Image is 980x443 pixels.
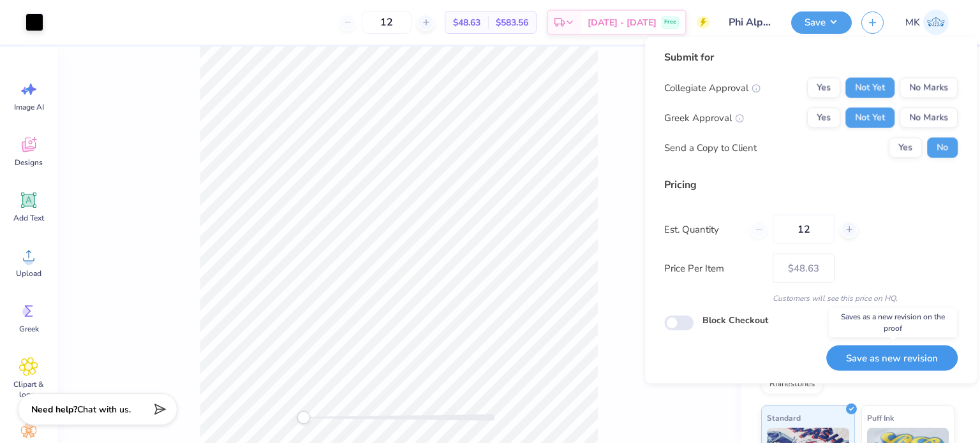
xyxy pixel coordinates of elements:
span: $48.63 [453,16,480,29]
label: Block Checkout [702,314,768,327]
span: Designs [15,157,43,168]
span: Upload [16,268,41,279]
button: No Marks [900,108,958,128]
div: Pricing [664,177,958,192]
label: Price Per Item [664,261,763,275]
span: Free [664,18,676,27]
div: Submit for [664,50,958,65]
span: MK [905,15,920,30]
div: Customers will see this price on HQ. [664,293,958,304]
input: Untitled Design [719,10,782,35]
label: Est. Quantity [664,222,740,236]
img: Muskan Kumari [923,10,949,35]
div: Collegiate Approval [664,80,761,95]
span: Chat with us. [77,403,131,416]
button: Yes [807,78,840,98]
button: Not Yet [845,108,895,128]
span: Puff Ink [867,411,894,425]
strong: Need help? [31,403,77,416]
a: MK [900,10,954,35]
span: Add Text [13,213,44,223]
input: – – [773,215,835,244]
button: No Marks [900,78,958,98]
button: Not Yet [845,78,895,98]
button: Yes [889,138,922,158]
span: Image AI [14,102,44,112]
span: Standard [767,411,801,425]
button: Save [791,11,852,34]
div: Saves as a new revision on the proof [829,308,957,337]
div: Accessibility label [297,411,310,424]
button: No [927,138,958,158]
div: Greek Approval [664,110,744,125]
button: Save as new revision [826,345,958,371]
div: Rhinestones [761,375,823,394]
span: $583.56 [496,16,528,29]
input: – – [362,11,412,34]
span: Greek [19,324,39,334]
span: Clipart & logos [8,379,50,400]
div: Send a Copy to Client [664,140,757,155]
span: [DATE] - [DATE] [588,16,657,29]
button: Yes [807,108,840,128]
